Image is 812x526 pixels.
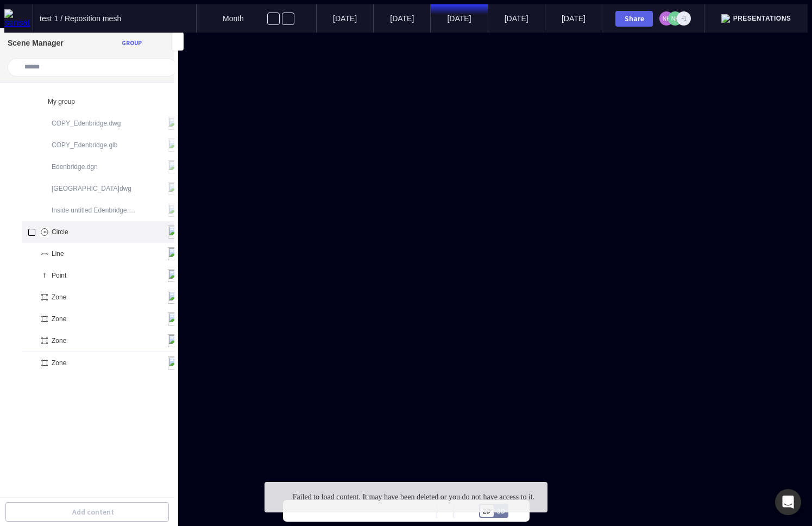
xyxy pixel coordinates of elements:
[373,4,430,33] mapp-timeline-period: [DATE]
[615,11,653,27] button: Share
[40,14,121,23] span: test 1 / Reposition mesh
[663,16,671,22] text: NK
[671,16,679,22] text: NK
[775,489,801,515] div: Open Intercom Messenger
[293,491,535,504] div: Failed to load content. It may have been deleted or you do not have access to it.
[488,4,545,33] mapp-timeline-period: [DATE]
[430,4,487,33] mapp-timeline-period: [DATE]
[545,4,602,33] mapp-timeline-period: [DATE]
[721,14,730,23] img: presentation.svg
[316,4,373,33] mapp-timeline-period: [DATE]
[733,15,791,22] span: Presentations
[677,11,691,26] div: +1
[223,14,244,23] span: Month
[4,9,33,28] img: sensat
[620,15,648,22] div: Share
